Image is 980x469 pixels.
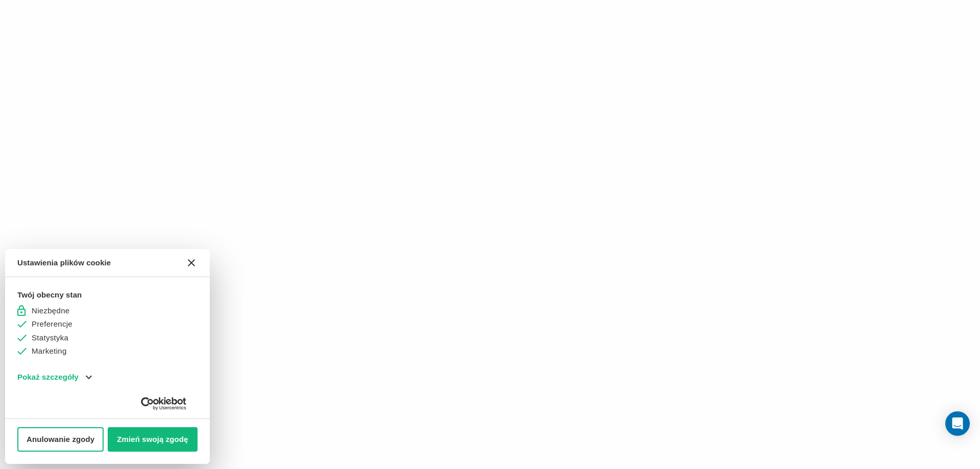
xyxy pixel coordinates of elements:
[108,427,197,452] button: Zmień swoją zgodę
[17,305,198,317] li: Niezbędne
[17,372,92,383] button: Pokaż szczegóły
[17,427,104,452] button: Anulowanie zgody
[17,332,198,344] li: Statystyka
[179,251,204,275] button: Close CMP widget
[130,397,198,410] a: Usercentrics Cookiebot - opens new page
[17,345,198,357] li: Marketing
[17,289,198,301] strong: Twój obecny stan
[945,411,970,436] div: Open Intercom Messenger
[17,257,111,269] strong: Ustawienia plików cookie
[17,318,198,330] li: Preferencje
